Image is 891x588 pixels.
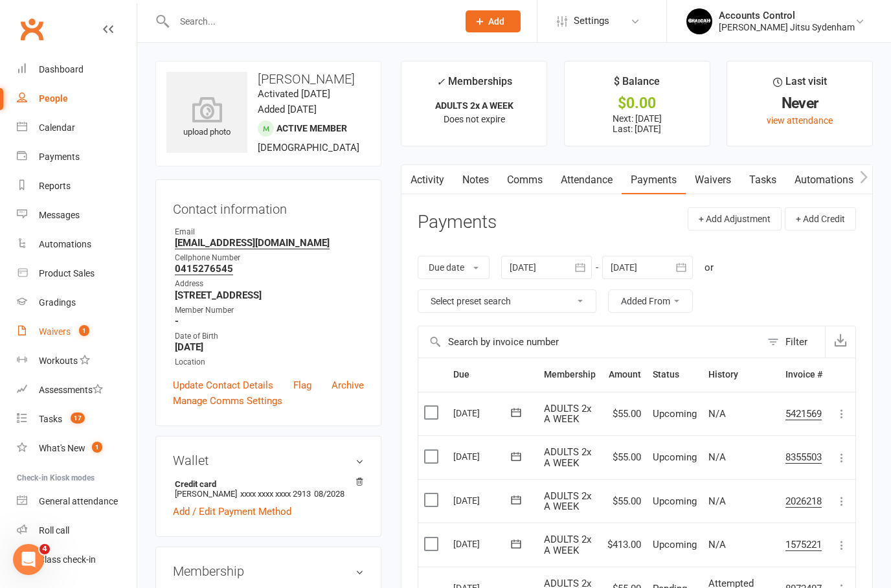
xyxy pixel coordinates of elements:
button: Add [466,10,521,32]
span: Settings [574,6,609,36]
div: [DATE] [453,490,513,510]
span: 4 [39,544,50,554]
strong: [STREET_ADDRESS] [175,289,364,301]
h3: Payments [418,212,497,232]
a: Attendance [552,165,622,195]
div: Date of Birth [175,330,364,343]
span: Upcoming [653,451,697,463]
span: ADULTS 2x A WEEK [544,446,591,469]
a: Flag [293,378,311,393]
span: Does not expire [444,114,505,124]
div: Gradings [39,297,76,308]
a: Update Contact Details [173,378,273,393]
div: Product Sales [39,268,95,278]
a: Notes [453,165,498,195]
span: 1 [79,325,89,336]
div: $ Balance [614,73,660,96]
div: [PERSON_NAME] Jitsu Sydenham [719,21,855,33]
td: $55.00 [602,479,647,523]
div: Payments [39,152,80,162]
div: [DATE] [453,534,513,554]
a: Clubworx [16,13,48,45]
span: ADULTS 2x A WEEK [544,534,591,556]
div: upload photo [166,96,247,139]
div: Workouts [39,356,78,366]
div: Address [175,278,364,290]
a: General attendance kiosk mode [17,487,137,516]
th: Amount [602,358,647,391]
input: Search... [170,12,449,30]
div: Memberships [436,73,512,97]
a: Automations [17,230,137,259]
a: Reports [17,172,137,201]
a: Assessments [17,376,137,405]
div: Assessments [39,385,103,395]
div: Tasks [39,414,62,424]
strong: - [175,315,364,327]
a: Manage Comms Settings [173,393,282,409]
span: 17 [71,413,85,424]
span: N/A [708,495,726,507]
a: Comms [498,165,552,195]
span: ADULTS 2x A WEEK [544,403,591,425]
th: Invoice # [780,358,828,391]
span: Upcoming [653,539,697,550]
div: Filter [785,334,807,350]
span: [DEMOGRAPHIC_DATA] [258,142,359,153]
a: Add / Edit Payment Method [173,504,291,519]
h3: [PERSON_NAME] [166,72,370,86]
div: Waivers [39,326,71,337]
a: Automations [785,165,863,195]
div: People [39,93,68,104]
div: Last visit [773,73,827,96]
span: 1 [92,442,102,453]
button: + Add Credit [785,207,856,231]
span: Add [488,16,504,27]
div: Dashboard [39,64,84,74]
a: Workouts [17,346,137,376]
div: Cellphone Number [175,252,364,264]
button: + Add Adjustment [688,207,782,231]
div: Roll call [39,525,69,536]
div: Class check-in [39,554,96,565]
a: What's New1 [17,434,137,463]
a: Class kiosk mode [17,545,137,574]
time: Added [DATE] [258,104,317,115]
img: thumb_image1701918351.png [686,8,712,34]
span: Upcoming [653,495,697,507]
div: Location [175,356,364,368]
th: Membership [538,358,602,391]
a: view attendance [767,115,833,126]
span: Upcoming [653,408,697,420]
a: People [17,84,137,113]
a: Activity [401,165,453,195]
div: Calendar [39,122,75,133]
p: Next: [DATE] Last: [DATE] [576,113,698,134]
span: N/A [708,408,726,420]
a: Dashboard [17,55,137,84]
a: Archive [332,378,364,393]
div: General attendance [39,496,118,506]
div: $0.00 [576,96,698,110]
div: Reports [39,181,71,191]
strong: [DATE] [175,341,364,353]
a: Gradings [17,288,137,317]
div: or [705,260,714,275]
a: Payments [17,142,137,172]
span: N/A [708,539,726,550]
div: [DATE] [453,403,513,423]
span: xxxx xxxx xxxx 2913 [240,489,311,499]
span: Active member [276,123,347,133]
a: Tasks [740,165,785,195]
th: History [703,358,780,391]
th: Due [447,358,538,391]
button: Due date [418,256,490,279]
iframe: Intercom live chat [13,544,44,575]
a: Calendar [17,113,137,142]
button: Filter [761,326,825,357]
time: Activated [DATE] [258,88,330,100]
strong: ADULTS 2x A WEEK [435,100,513,111]
a: Product Sales [17,259,137,288]
div: Automations [39,239,91,249]
h3: Wallet [173,453,364,468]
